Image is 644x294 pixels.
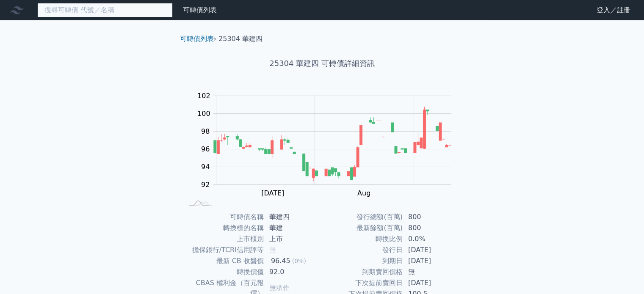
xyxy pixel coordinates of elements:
td: 到期賣回價格 [322,267,403,278]
tspan: 94 [201,163,210,171]
td: 轉換比例 [322,234,403,245]
li: 25304 華建四 [218,34,263,44]
td: 最新 CB 收盤價 [183,256,264,267]
td: 最新餘額(百萬) [322,223,403,234]
td: 92.0 [264,267,322,278]
td: 發行日 [322,245,403,256]
td: 擔保銀行/TCRI信用評等 [183,245,264,256]
td: [DATE] [403,256,461,267]
g: Series [214,107,451,181]
span: (0%) [292,258,306,264]
td: 轉換標的名稱 [183,223,264,234]
td: 可轉債名稱 [183,212,264,223]
td: 800 [403,212,461,223]
td: 0.0% [403,234,461,245]
tspan: 96 [201,145,210,153]
td: 華建 [264,223,322,234]
td: 無 [403,267,461,278]
td: 上市櫃別 [183,234,264,245]
td: 華建四 [264,212,322,223]
td: [DATE] [403,278,461,289]
td: [DATE] [403,245,461,256]
tspan: 92 [201,181,210,189]
td: 上市 [264,234,322,245]
a: 可轉債列表 [180,35,214,43]
td: 發行總額(百萬) [322,212,403,223]
g: Chart [193,92,464,197]
input: 搜尋可轉債 代號／名稱 [37,3,173,17]
td: 到期日 [322,256,403,267]
tspan: 102 [197,92,210,100]
td: 轉換價值 [183,267,264,278]
a: 登入／註冊 [590,3,637,17]
li: › [180,34,216,44]
span: 無 [269,246,276,254]
tspan: 98 [201,127,210,135]
tspan: [DATE] [261,189,284,197]
td: 800 [403,223,461,234]
div: 96.45 [269,256,292,266]
td: 下次提前賣回日 [322,278,403,289]
a: 可轉債列表 [183,6,217,14]
h1: 25304 華建四 可轉債詳細資訊 [173,58,471,69]
tspan: Aug [357,189,370,197]
span: 無承作 [269,284,290,292]
tspan: 100 [197,110,210,118]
